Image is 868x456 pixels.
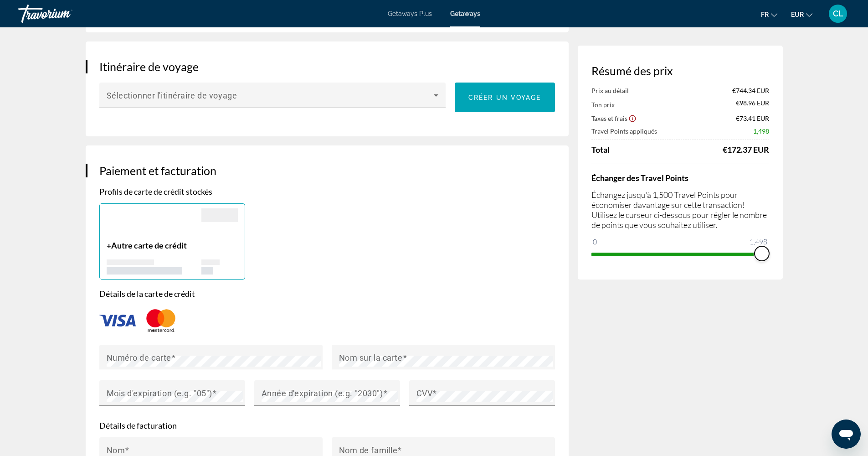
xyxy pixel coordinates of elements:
mat-label: Mois d'expiration (e.g. "05") [107,388,212,398]
mat-label: CVV [416,388,433,398]
h3: Paiement et facturation [99,164,555,177]
p: + [107,240,201,250]
iframe: Bouton de lancement de la fenêtre de messagerie [832,420,861,449]
p: Échangez jusqu'à 1,500 Travel Points pour économiser davantage sur cette transaction! Utilisez le... [591,190,769,230]
span: EUR [791,11,804,18]
p: Détails de la carte de crédit [99,289,555,299]
mat-label: Année d'expiration (e.g. "2030") [262,388,383,398]
span: Taxes et frais [591,114,627,122]
span: Sélectionner l'itinéraire de voyage [107,91,237,100]
button: Show Taxes and Fees breakdown [591,114,637,123]
span: €744.34 EUR [732,87,769,94]
span: Créer un voyage [468,94,541,101]
h3: Résumé des prix [591,64,769,78]
button: Change currency [791,8,812,21]
span: €98.96 EUR [736,99,769,109]
a: Getaways Plus [388,10,432,17]
span: 0 [591,236,598,247]
span: Ton prix [591,101,615,109]
mat-label: Nom sur la carte [339,352,403,362]
h4: Échanger des Travel Points [591,173,769,183]
div: €172.37 EUR [723,145,769,155]
span: 1,498 [748,236,769,247]
button: Change language [761,8,777,21]
button: User Menu [826,4,850,23]
a: Travorium [18,2,109,26]
button: Show Taxes and Fees disclaimer [628,114,637,122]
button: Créer un voyage [455,83,555,112]
img: VISA [99,315,136,326]
span: ngx-slider [755,246,769,261]
mat-label: Numéro de carte [107,352,171,362]
span: Travel Points appliqués [591,127,657,135]
img: MAST [143,306,179,336]
span: Autre carte de crédit [111,240,187,250]
span: Total [591,145,610,155]
p: Profils de carte de crédit stockés [99,187,555,197]
ngx-slider: ngx-slider [591,253,769,254]
span: Prix au détail [591,87,629,94]
mat-label: Nom de famille [339,445,398,455]
span: CL [833,9,843,18]
span: 1,498 [753,127,769,135]
span: fr [761,11,769,18]
span: €73.41 EUR [736,114,769,122]
a: Getaways [450,10,480,17]
h3: Itinéraire de voyage [99,60,555,73]
mat-label: Nom [107,445,125,455]
p: Détails de facturation [99,420,555,430]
